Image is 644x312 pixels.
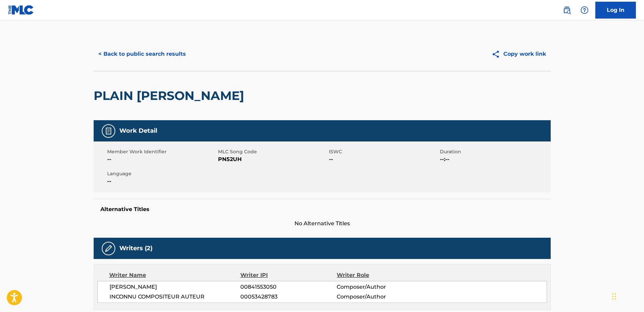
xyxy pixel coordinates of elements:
a: Public Search [560,3,574,17]
span: -- [329,155,438,163]
h5: Work Detail [119,127,157,135]
span: 00841553050 [240,283,336,291]
div: Drag [612,286,616,307]
span: MLC Song Code [218,148,327,155]
img: Writers [104,244,113,253]
span: INCONNU COMPOSITEUR AUTEUR [110,293,241,301]
span: Language [107,170,216,177]
span: Member Work Identifier [107,148,216,155]
a: Log In [595,2,636,19]
img: MLC Logo [8,5,34,15]
span: -- [107,177,216,185]
img: search [563,6,571,14]
span: Duration [440,148,549,155]
span: No Alternative Titles [94,219,551,228]
button: Copy work link [487,46,551,62]
span: ISWC [329,148,438,155]
img: help [580,6,589,14]
h5: Writers (2) [119,244,152,252]
div: Writer IPI [240,271,337,279]
span: [PERSON_NAME] [110,283,241,291]
h5: Alternative Titles [100,206,544,213]
div: Help [578,3,591,17]
div: Writer Name [109,271,241,279]
span: --:-- [440,155,549,163]
img: Work Detail [104,127,113,135]
iframe: Chat Widget [610,280,644,312]
div: Writer Role [337,271,424,279]
span: Composer/Author [337,293,424,301]
span: PN52UH [218,155,327,163]
span: 00053428783 [240,293,336,301]
h2: PLAIN [PERSON_NAME] [94,88,247,103]
button: < Back to public search results [94,46,191,62]
span: Composer/Author [337,283,424,291]
img: Copy work link [492,50,503,58]
span: -- [107,155,216,163]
